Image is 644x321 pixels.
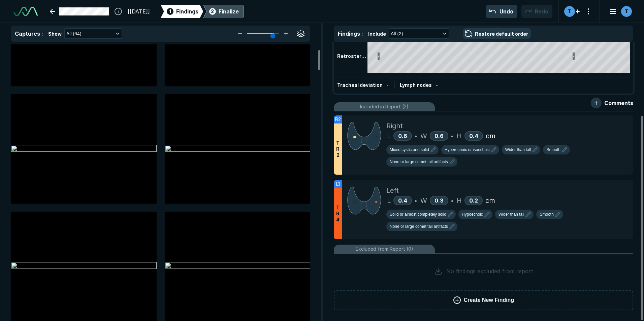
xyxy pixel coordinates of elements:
[334,245,633,286] li: Excluded from Report (0)No findings excluded from report
[451,132,453,140] span: •
[486,131,495,141] span: cm
[11,4,40,19] a: See-Mode Logo
[540,211,553,217] span: Smooth
[176,7,198,15] span: Findings
[436,82,438,88] span: -
[625,8,628,15] span: T
[400,82,432,88] span: Lymph nodes
[386,185,399,195] span: Left
[505,147,531,153] span: Wider than tall
[390,223,448,229] span: None or large comet tail artifacts
[336,180,340,188] span: L1
[434,133,444,139] span: 0.6
[337,82,383,88] span: Tracheal deviation
[621,6,632,17] div: avatar-name
[415,197,417,205] span: •
[41,31,43,37] span: :
[463,28,531,39] button: Restore default order
[464,296,514,304] span: Create New Finding
[498,211,524,217] span: Wider than tall
[415,132,417,140] span: •
[48,30,62,37] span: Show
[568,8,571,15] span: T
[338,30,360,37] span: Findings
[604,99,633,107] span: Comments
[387,82,389,88] span: -
[66,30,81,37] span: All (64)
[361,31,363,37] span: :
[445,147,490,153] span: Hyperechoic or isoechoic
[161,5,203,18] div: 1Findings
[462,211,483,217] span: Hypoechoic
[605,5,633,18] button: avatar-name
[128,7,150,15] span: [[DATE]]
[390,211,446,217] span: Solid or almost completely solid
[398,133,407,139] span: 0.6
[457,195,462,206] span: H
[335,116,341,123] span: R2
[434,197,444,204] span: 0.3
[390,147,429,153] span: Mixed cystic and solid
[336,140,340,158] span: T R 2
[486,5,517,18] button: Undo
[446,267,533,275] span: No findings excluded from report
[13,7,38,16] img: See-Mode Logo
[368,30,386,37] span: Include
[420,195,427,206] span: W
[15,30,40,37] span: Captures
[336,205,340,223] span: T R 4
[457,131,462,141] span: H
[347,185,381,215] img: +VsuZIAAAAGSURBVAMAMSgLGtY9w0MAAAAASUVORK5CYII=
[387,131,391,141] span: L
[390,159,448,165] span: None or large comet tail artifacts
[485,195,495,206] span: cm
[334,180,633,239] li: L1TR4LeftL0.4•W0.3•H0.2cm
[360,103,409,110] span: Included in Report (2)
[347,121,381,151] img: Grf3tQAAAAZJREFUAwDNHA0ab7WAlgAAAABJRU5ErkJggg==
[386,121,403,131] span: Right
[469,133,478,139] span: 0.4
[169,8,171,15] span: 1
[203,5,244,18] div: 2Finalize
[521,5,552,18] button: Redo
[420,131,427,141] span: W
[546,147,560,153] span: Smooth
[219,7,239,15] div: Finalize
[356,245,413,253] span: Excluded from Report (0)
[211,8,214,15] span: 2
[398,197,407,204] span: 0.4
[334,115,633,175] li: R2TR2RightL0.6•W0.6•H0.4cm
[451,197,453,205] span: •
[469,197,478,204] span: 0.2
[334,290,633,310] button: Create New Finding
[391,30,403,37] span: All (2)
[387,195,391,206] span: L
[564,6,575,17] div: avatar-name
